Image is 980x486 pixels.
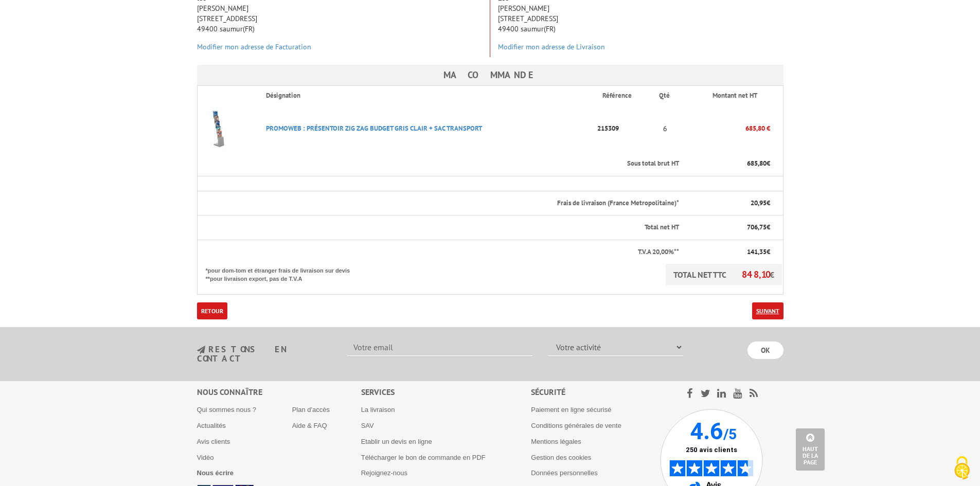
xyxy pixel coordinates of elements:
a: Aide & FAQ [292,422,327,429]
p: € [688,247,770,257]
a: Paiement en ligne sécurisé [531,406,611,413]
span: 848,10 [742,268,770,280]
th: Frais de livraison (France Metropolitaine)* [197,191,680,215]
span: 20,95 [751,199,767,207]
a: Etablir un devis en ligne [361,438,432,445]
a: La livraison [361,406,395,413]
div: Sécurité [531,386,660,398]
a: Modifier mon adresse de Facturation [197,42,311,51]
a: Gestion des cookies [531,454,591,461]
th: Référence [594,86,651,105]
button: Cookies (fenêtre modale) [944,451,980,486]
a: Retour [197,302,227,319]
th: Sous total brut HT [197,152,680,176]
p: € [688,223,770,232]
a: Vidéo [197,454,214,461]
input: Votre email [347,338,532,356]
a: Actualités [197,422,226,429]
span: 141,35 [747,247,767,256]
p: € [688,199,770,208]
p: 685,80 € [680,119,770,137]
a: Conditions générales de vente [531,422,621,429]
th: Total net HT [197,215,680,240]
a: Données personnelles [531,469,597,477]
a: Haut de la page [796,428,825,471]
p: € [688,159,770,169]
h3: Ma commande [197,65,783,85]
p: *pour dom-tom et étranger frais de livraison sur devis **pour livraison export, pas de T.V.A [206,264,360,283]
img: newsletter.jpg [197,346,205,354]
a: Mentions légales [531,438,581,445]
div: Nous connaître [197,386,361,398]
a: Nous écrire [197,469,234,477]
img: Cookies (fenêtre modale) [949,455,975,481]
a: SAV [361,422,374,429]
a: Avis clients [197,438,230,445]
span: 685,80 [747,159,767,168]
h3: restons en contact [197,345,332,363]
div: Services [361,386,531,398]
a: PROMOWEB : PRéSENTOIR ZIG ZAG BUDGET GRIS CLAIR + SAC TRANSPORT [266,124,482,133]
th: Qté [651,86,680,105]
p: Montant net HT [688,91,782,101]
p: T.V.A 20,00%** [206,247,679,257]
p: TOTAL NET TTC € [666,264,782,285]
span: 706,75 [747,223,767,231]
a: Télécharger le bon de commande en PDF [361,454,486,461]
a: Qui sommes nous ? [197,406,257,413]
p: 215309 [594,119,651,137]
a: Rejoignez-nous [361,469,407,477]
input: OK [747,341,783,359]
th: Désignation [258,86,594,105]
td: 6 [651,105,680,152]
a: Suivant [752,302,783,319]
img: PROMOWEB : PRéSENTOIR ZIG ZAG BUDGET GRIS CLAIR + SAC TRANSPORT [198,108,239,149]
a: Plan d'accès [292,406,330,413]
a: Modifier mon adresse de Livraison [498,42,605,51]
